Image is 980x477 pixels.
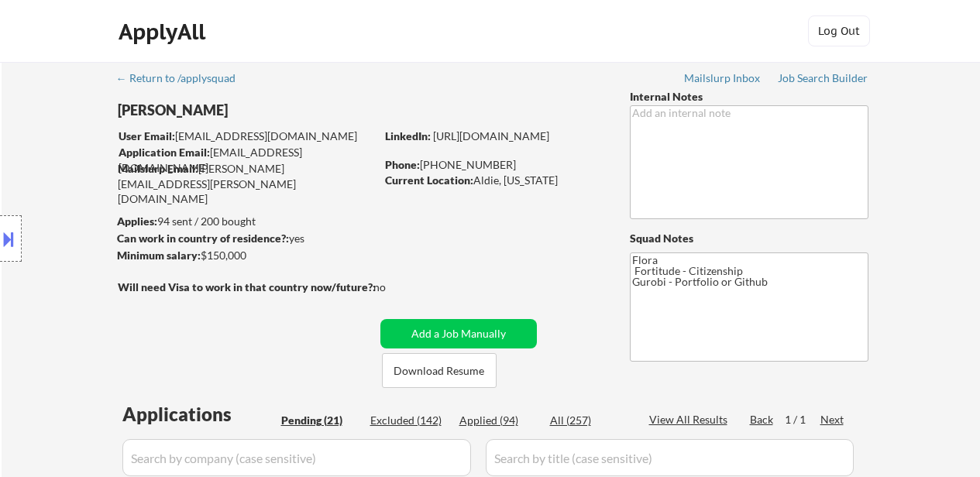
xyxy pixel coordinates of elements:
[820,412,845,427] div: Next
[649,412,732,427] div: View All Results
[380,319,537,348] button: Add a Job Manually
[684,73,762,84] div: Mailslurp Inbox
[122,405,276,424] div: Applications
[630,231,868,246] div: Squad Notes
[119,19,210,45] div: ApplyAll
[684,72,762,88] a: Mailslurp Inbox
[785,412,820,427] div: 1 / 1
[382,353,497,388] button: Download Resume
[122,439,471,476] input: Search by company (case sensitive)
[370,413,448,428] div: Excluded (142)
[385,173,473,187] strong: Current Location:
[808,15,870,46] button: Log Out
[116,72,250,88] a: ← Return to /applysquad
[373,280,418,295] div: no
[385,157,604,173] div: [PHONE_NUMBER]
[385,129,431,142] strong: LinkedIn:
[385,158,420,171] strong: Phone:
[385,173,604,188] div: Aldie, [US_STATE]
[433,129,549,142] a: [URL][DOMAIN_NAME]
[281,413,359,428] div: Pending (21)
[459,413,537,428] div: Applied (94)
[750,412,775,427] div: Back
[550,413,628,428] div: All (257)
[778,72,868,88] a: Job Search Builder
[630,89,868,105] div: Internal Notes
[486,439,854,476] input: Search by title (case sensitive)
[116,73,250,84] div: ← Return to /applysquad
[778,73,868,84] div: Job Search Builder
